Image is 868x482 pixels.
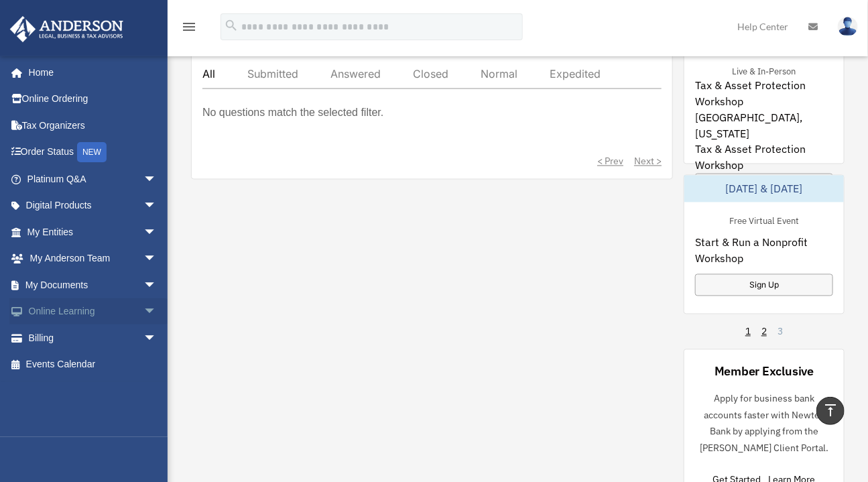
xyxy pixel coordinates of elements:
[77,142,107,162] div: NEW
[9,272,177,298] a: My Documentsarrow_drop_down
[715,363,814,380] div: Member Exclusive
[695,77,833,141] span: Tax & Asset Protection Workshop [GEOGRAPHIC_DATA], [US_STATE]
[247,67,298,80] div: Submitted
[181,19,197,35] i: menu
[413,67,448,80] div: Closed
[202,67,215,80] div: All
[202,103,383,122] p: No questions match the selected filter.
[838,17,858,36] img: User Pic
[9,59,170,86] a: Home
[9,245,177,272] a: My Anderson Teamarrow_drop_down
[761,325,767,339] a: 2
[143,298,170,326] span: arrow_drop_down
[9,86,177,113] a: Online Ordering
[719,213,810,227] div: Free Virtual Event
[143,324,170,352] span: arrow_drop_down
[816,397,845,425] a: vertical_align_top
[143,192,170,220] span: arrow_drop_down
[143,272,170,299] span: arrow_drop_down
[9,298,177,325] a: Online Learningarrow_drop_down
[745,325,751,339] a: 1
[9,351,177,378] a: Events Calendar
[481,67,517,80] div: Normal
[143,219,170,246] span: arrow_drop_down
[695,141,833,174] span: Tax & Asset Protection Workshop
[822,402,839,418] i: vertical_align_top
[695,274,833,296] a: Sign Up
[695,235,833,267] span: Start & Run a Nonprofit Workshop
[722,63,807,77] div: Live & In-Person
[181,23,197,35] a: menu
[9,139,177,166] a: Order StatusNEW
[9,166,177,192] a: Platinum Q&Aarrow_drop_down
[695,174,833,196] a: Sign Up
[695,391,833,457] p: Apply for business bank accounts faster with Newtek Bank by applying from the [PERSON_NAME] Clien...
[9,112,177,139] a: Tax Organizers
[550,67,601,80] div: Expedited
[684,176,844,202] div: [DATE] & [DATE]
[143,166,170,193] span: arrow_drop_down
[143,245,170,273] span: arrow_drop_down
[6,16,127,42] img: Anderson Advisors Platinum Portal
[9,192,177,219] a: Digital Productsarrow_drop_down
[9,219,177,245] a: My Entitiesarrow_drop_down
[224,18,239,33] i: search
[330,67,381,80] div: Answered
[9,324,177,351] a: Billingarrow_drop_down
